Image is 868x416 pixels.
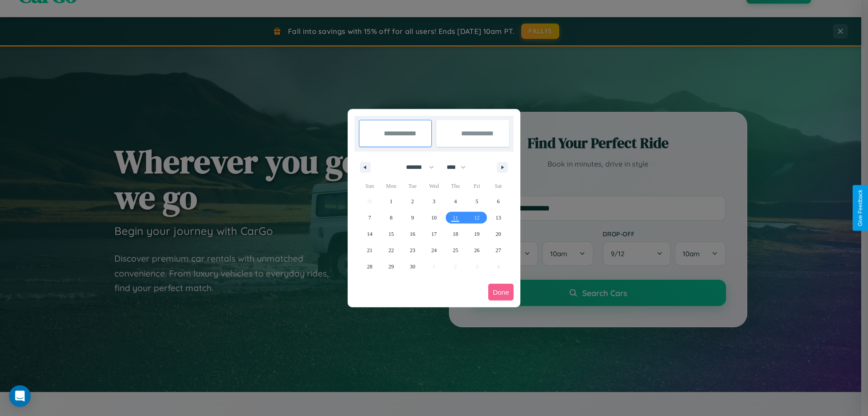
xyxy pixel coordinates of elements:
button: 1 [380,193,401,210]
span: 17 [431,226,437,242]
button: 6 [488,193,509,210]
span: 30 [410,258,415,275]
button: 18 [445,226,466,242]
span: 2 [411,193,414,210]
button: 15 [380,226,401,242]
button: 26 [466,242,487,258]
span: 23 [410,242,415,258]
span: 13 [495,210,501,226]
button: 10 [423,210,444,226]
button: 14 [359,226,380,242]
button: 3 [423,193,444,210]
button: 9 [402,210,423,226]
span: Tue [402,179,423,193]
span: 14 [367,226,373,242]
span: 8 [390,210,392,226]
span: Wed [423,179,444,193]
button: 20 [488,226,509,242]
span: Sun [359,179,380,193]
span: 1 [390,193,392,210]
span: 21 [367,242,373,258]
span: 20 [495,226,501,242]
span: 19 [474,226,480,242]
button: 12 [466,210,487,226]
button: Done [488,284,514,301]
button: 24 [423,242,444,258]
span: 12 [474,210,480,226]
span: 7 [368,210,371,226]
span: Thu [445,179,466,193]
span: 22 [388,242,394,258]
span: 16 [410,226,415,242]
span: 11 [453,210,458,226]
button: 8 [380,210,401,226]
span: Fri [466,179,487,193]
button: 2 [402,193,423,210]
button: 19 [466,226,487,242]
span: 28 [367,258,373,275]
button: 17 [423,226,444,242]
button: 30 [402,258,423,275]
button: 29 [380,258,401,275]
span: Mon [380,179,401,193]
span: 27 [495,242,501,258]
div: Give Feedback [857,190,863,226]
span: 26 [474,242,480,258]
button: 16 [402,226,423,242]
span: 3 [433,193,435,210]
button: 25 [445,242,466,258]
button: 27 [488,242,509,258]
span: 18 [453,226,458,242]
span: 4 [454,193,457,210]
span: 6 [497,193,500,210]
span: 15 [388,226,394,242]
span: 25 [453,242,458,258]
span: 24 [431,242,437,258]
span: 10 [431,210,437,226]
button: 13 [488,210,509,226]
button: 7 [359,210,380,226]
button: 28 [359,258,380,275]
button: 5 [466,193,487,210]
span: Sat [488,179,509,193]
button: 21 [359,242,380,258]
span: 9 [411,210,414,226]
button: 11 [445,210,466,226]
button: 4 [445,193,466,210]
button: 23 [402,242,423,258]
span: 5 [476,193,478,210]
button: 22 [380,242,401,258]
div: Open Intercom Messenger [9,385,31,407]
span: 29 [388,258,394,275]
